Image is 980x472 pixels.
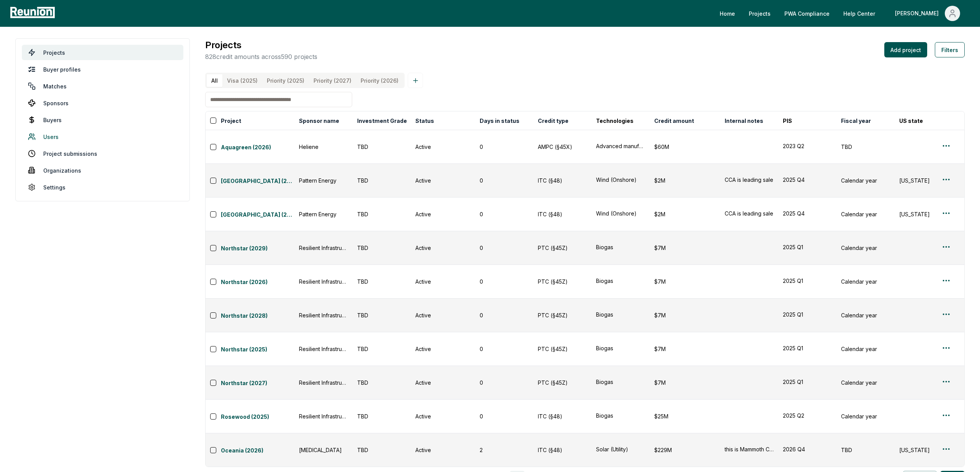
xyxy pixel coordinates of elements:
[299,278,348,286] div: Resilient Infrastructure Group
[221,175,294,186] button: [GEOGRAPHIC_DATA] (2025)
[221,243,294,253] button: Northstar (2029)
[22,129,183,144] a: Users
[480,176,529,185] div: 0
[262,74,309,87] button: Priority (2025)
[899,176,948,185] div: [US_STATE]
[480,311,529,319] div: 0
[415,379,470,387] div: Active
[783,209,832,217] div: 2025 Q4
[841,210,890,218] div: Calendar year
[299,176,348,185] div: Pattern Energy
[299,311,348,319] div: Resilient Infrastructure Group
[221,345,294,354] a: Northstar (2025)
[596,310,645,318] div: Biogas
[654,345,715,353] div: $7M
[357,379,406,387] div: TBD
[841,412,890,420] div: Calendar year
[783,277,832,285] div: 2025 Q1
[783,412,832,420] div: 2025 Q2
[783,344,832,352] button: 2025 Q1
[783,378,832,386] button: 2025 Q1
[415,143,470,151] div: Active
[778,6,836,21] a: PWA Compliance
[222,74,262,87] button: Visa (2025)
[538,379,587,387] div: PTC (§45Z)
[22,180,183,195] a: Settings
[783,445,832,453] div: 2026 Q4
[538,143,587,151] div: AMPC (§45X)
[840,113,872,128] button: Fiscal year
[841,379,890,387] div: Calendar year
[299,210,348,218] div: Pattern Energy
[899,210,948,218] div: [US_STATE]
[299,379,348,387] div: Resilient Infrastructure Group
[221,411,294,422] button: Rosewood (2025)
[654,244,715,252] div: $7M
[299,345,348,353] div: Resilient Infrastructure Group
[357,412,406,420] div: TBD
[596,445,645,453] button: Solar (Utility)
[415,446,470,454] div: Active
[357,176,406,185] div: TBD
[357,311,406,319] div: TBD
[480,143,529,151] div: 0
[783,310,832,318] button: 2025 Q1
[357,143,406,151] div: TBD
[356,74,403,87] button: Priority (2026)
[221,244,294,253] a: Northstar (2029)
[207,74,222,87] button: All
[478,113,521,128] button: Days in status
[895,6,942,21] div: [PERSON_NAME]
[357,244,406,252] div: TBD
[221,377,294,388] button: Northstar (2027)
[22,45,183,60] a: Projects
[414,113,436,128] button: Status
[221,446,294,456] a: Oceania (2026)
[221,142,294,152] button: Aquagreen (2026)
[841,446,890,454] div: TBD
[299,244,348,252] div: Resilient Infrastructure Group
[714,6,972,21] nav: Main
[357,446,406,454] div: TBD
[221,445,294,456] button: Oceania (2026)
[357,278,406,286] div: TBD
[899,446,948,454] div: [US_STATE]
[653,113,696,128] button: Credit amount
[22,62,183,77] a: Buyer profiles
[22,95,183,111] a: Sponsors
[725,445,774,453] div: this is Mammoth Central I
[357,210,406,218] div: TBD
[596,344,645,352] button: Biogas
[596,277,645,285] button: Biogas
[654,278,715,286] div: $7M
[783,176,832,184] div: 2025 Q4
[299,412,348,420] div: Resilient Infrastructure Group
[538,176,587,185] div: ITC (§48)
[596,412,645,420] div: Biogas
[221,276,294,287] button: Northstar (2026)
[219,113,243,128] button: Project
[299,143,348,151] div: Heliene
[538,345,587,353] div: PTC (§45Z)
[714,6,741,21] a: Home
[841,143,890,151] div: TBD
[725,176,774,184] div: CCA is leading sale
[221,312,294,321] a: Northstar (2028)
[841,311,890,319] div: Calendar year
[596,243,645,251] button: Biogas
[538,278,587,286] div: PTC (§45Z)
[743,6,777,21] a: Projects
[654,412,715,420] div: $25M
[654,210,715,218] div: $2M
[205,38,317,52] h3: Projects
[415,176,470,185] div: Active
[221,413,294,422] a: Rosewood (2025)
[22,163,183,178] a: Organizations
[538,311,587,319] div: PTC (§45Z)
[783,243,832,251] button: 2025 Q1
